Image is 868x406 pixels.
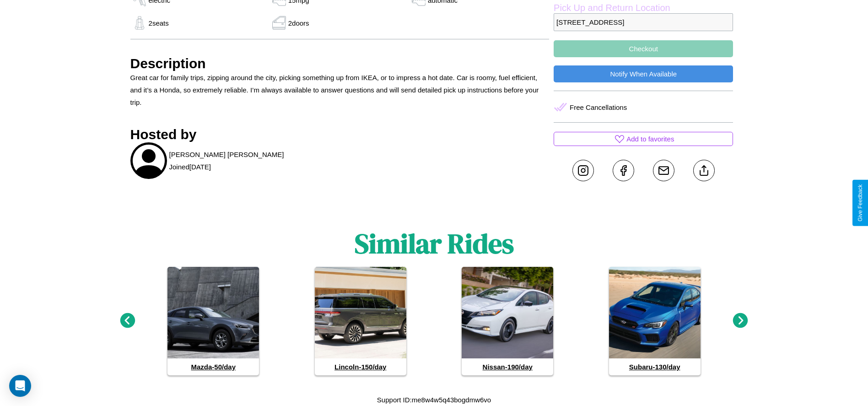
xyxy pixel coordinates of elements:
[462,358,553,375] h4: Nissan - 190 /day
[130,16,149,30] img: gas
[462,267,553,375] a: Nissan-190/day
[169,161,211,173] p: Joined [DATE]
[130,127,550,142] h3: Hosted by
[554,132,733,146] button: Add to favorites
[315,358,406,375] h4: Lincoln - 150 /day
[270,16,288,30] img: gas
[554,3,733,13] label: Pick Up and Return Location
[315,267,406,375] a: Lincoln-150/day
[130,71,550,108] p: Great car for family trips, zipping around the city, picking something up from IKEA, or to impres...
[570,101,627,114] p: Free Cancellations
[554,13,733,31] p: [STREET_ADDRESS]
[9,375,31,397] div: Open Intercom Messenger
[169,148,284,161] p: [PERSON_NAME] [PERSON_NAME]
[288,17,309,29] p: 2 doors
[857,184,863,222] div: Give Feedback
[167,267,259,375] a: Mazda-50/day
[377,394,491,406] p: Support ID: me8w4w5q43bogdmw6vo
[130,56,550,71] h3: Description
[609,358,701,375] h4: Subaru - 130 /day
[149,17,169,29] p: 2 seats
[554,40,733,57] button: Checkout
[626,133,674,145] p: Add to favorites
[609,267,701,375] a: Subaru-130/day
[167,358,259,375] h4: Mazda - 50 /day
[554,65,733,82] button: Notify When Available
[355,225,514,262] h1: Similar Rides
